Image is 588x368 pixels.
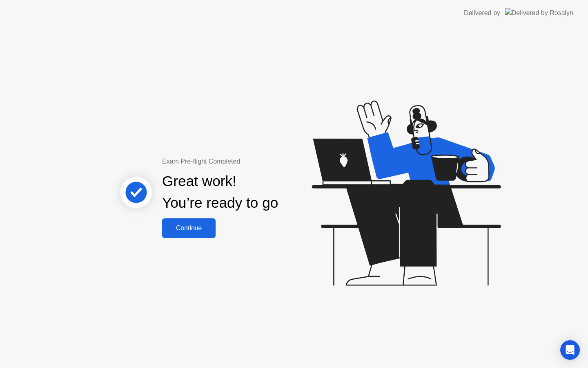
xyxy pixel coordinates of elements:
div: Continue [165,224,213,232]
div: Exam Pre-flight Completed [162,157,331,166]
img: Delivered by Rosalyn [505,8,573,18]
button: Continue [162,218,216,238]
div: Open Intercom Messenger [560,340,580,360]
div: Great work! You’re ready to go [162,171,278,214]
div: Delivered by [464,8,500,18]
